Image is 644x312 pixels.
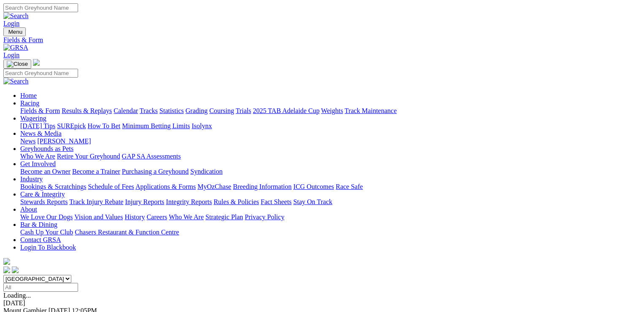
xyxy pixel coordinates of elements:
[20,198,68,205] a: Stewards Reports
[20,183,641,191] div: Industry
[233,183,292,190] a: Breeding Information
[20,198,641,206] div: Care & Integrity
[20,92,37,99] a: Home
[57,153,120,160] a: Retire Your Greyhound
[7,61,28,67] img: Close
[20,153,641,160] div: Greyhounds as Pets
[122,153,181,160] a: GAP SA Assessments
[20,183,86,190] a: Bookings & Scratchings
[321,107,343,114] a: Weights
[3,59,31,69] button: Toggle navigation
[214,198,259,205] a: Rules & Policies
[20,213,73,221] a: We Love Our Dogs
[169,213,204,221] a: Who We Are
[20,145,73,152] a: Greyhounds as Pets
[3,3,78,12] input: Search
[3,266,10,273] img: facebook.svg
[20,107,641,115] div: Racing
[20,213,641,221] div: About
[57,122,86,129] a: SUREpick
[293,198,332,205] a: Stay On Track
[12,266,19,273] img: twitter.svg
[209,107,234,114] a: Coursing
[20,236,61,243] a: Contact GRSA
[20,130,62,137] a: News & Media
[74,213,123,221] a: Vision and Values
[3,299,641,307] div: [DATE]
[3,27,26,36] button: Toggle navigation
[146,213,167,221] a: Careers
[345,107,397,114] a: Track Maintenance
[3,69,78,78] input: Search
[20,244,76,251] a: Login To Blackbook
[20,229,73,236] a: Cash Up Your Club
[192,122,212,129] a: Isolynx
[3,12,29,20] img: Search
[20,160,56,167] a: Get Involved
[186,107,208,114] a: Grading
[261,198,292,205] a: Fact Sheets
[122,168,189,175] a: Purchasing a Greyhound
[33,59,40,66] img: logo-grsa-white.png
[20,229,641,236] div: Bar & Dining
[3,20,19,27] a: Login
[72,168,120,175] a: Become a Trainer
[122,122,190,129] a: Minimum Betting Limits
[88,183,134,190] a: Schedule of Fees
[124,213,145,221] a: History
[166,198,212,205] a: Integrity Reports
[293,183,334,190] a: ICG Outcomes
[3,78,29,85] img: Search
[3,283,78,292] input: Select date
[20,175,43,183] a: Industry
[3,44,28,51] img: GRSA
[125,198,164,205] a: Injury Reports
[198,183,231,190] a: MyOzChase
[88,122,121,129] a: How To Bet
[20,122,55,129] a: [DATE] Tips
[37,137,91,145] a: [PERSON_NAME]
[20,100,39,107] a: Racing
[20,137,641,145] div: News & Media
[336,183,363,190] a: Race Safe
[3,292,31,299] span: Loading...
[20,168,70,175] a: Become an Owner
[206,213,243,221] a: Strategic Plan
[235,107,251,114] a: Trials
[20,221,57,228] a: Bar & Dining
[20,122,641,130] div: Wagering
[3,258,10,265] img: logo-grsa-white.png
[135,183,196,190] a: Applications & Forms
[69,198,123,205] a: Track Injury Rebate
[62,107,112,114] a: Results & Replays
[75,229,179,236] a: Chasers Restaurant & Function Centre
[20,168,641,175] div: Get Involved
[160,107,184,114] a: Statistics
[190,168,222,175] a: Syndication
[20,115,46,122] a: Wagering
[245,213,284,221] a: Privacy Policy
[20,191,65,198] a: Care & Integrity
[114,107,138,114] a: Calendar
[3,36,641,44] a: Fields & Form
[20,153,55,160] a: Who We Are
[20,206,37,213] a: About
[20,137,35,145] a: News
[253,107,319,114] a: 2025 TAB Adelaide Cup
[140,107,158,114] a: Tracks
[3,51,19,59] a: Login
[20,107,60,114] a: Fields & Form
[8,29,22,35] span: Menu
